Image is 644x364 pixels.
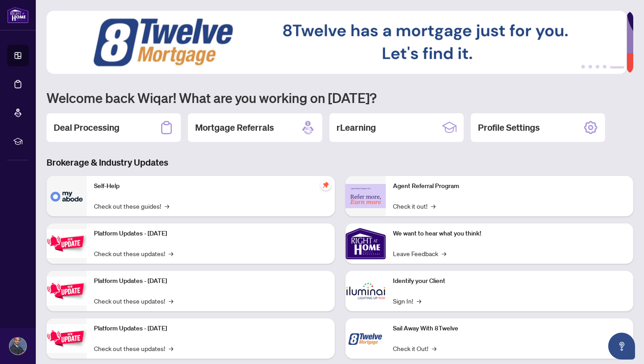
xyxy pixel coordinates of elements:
[596,65,599,69] button: 3
[478,121,540,134] h2: Profile Settings
[9,338,26,355] img: Profile Icon
[169,248,173,258] span: →
[7,7,29,23] img: logo
[47,324,87,352] img: Platform Updates - June 23, 2025
[442,248,446,258] span: →
[165,201,169,211] span: →
[94,296,173,306] a: Check out these updates!→
[345,318,386,359] img: Sail Away With 8Twelve
[431,201,435,211] span: →
[393,181,627,191] p: Agent Referral Program
[320,180,331,190] span: pushpin
[94,343,173,353] a: Check out these updates!→
[195,121,274,134] h2: Mortgage Referrals
[94,324,328,334] p: Platform Updates - [DATE]
[47,176,87,216] img: Self-Help
[169,343,173,353] span: →
[393,343,436,353] a: Check it Out!→
[94,229,328,239] p: Platform Updates - [DATE]
[47,89,633,106] h1: Welcome back Wiqar! What are you working on [DATE]?
[47,229,87,257] img: Platform Updates - July 21, 2025
[94,276,328,286] p: Platform Updates - [DATE]
[393,229,627,239] p: We want to hear what you think!
[47,11,627,74] img: Slide 4
[345,271,386,311] img: Identify your Client
[432,343,436,353] span: →
[94,201,169,211] a: Check out these guides!→
[345,184,386,209] img: Agent Referral Program
[54,121,119,134] h2: Deal Processing
[47,277,87,305] img: Platform Updates - July 8, 2025
[393,201,435,211] a: Check it out!→
[337,121,376,134] h2: rLearning
[94,181,328,191] p: Self-Help
[581,65,585,69] button: 1
[589,65,592,69] button: 2
[345,223,386,264] img: We want to hear what you think!
[169,296,173,306] span: →
[610,65,624,69] button: 5
[608,333,635,360] button: Open asap
[417,296,421,306] span: →
[393,248,446,258] a: Leave Feedback→
[393,296,421,306] a: Sign In!→
[603,65,606,69] button: 4
[393,276,627,286] p: Identify your Client
[393,324,627,334] p: Sail Away With 8Twelve
[47,156,633,169] h3: Brokerage & Industry Updates
[94,248,173,258] a: Check out these updates!→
